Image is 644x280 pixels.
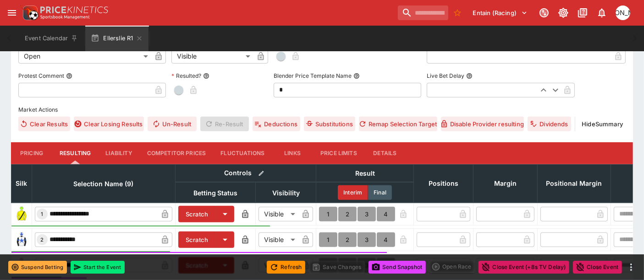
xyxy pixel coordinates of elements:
th: Margin [473,164,538,203]
button: Dividends [528,117,571,131]
button: Close Event (+8s TV Delay) [479,261,569,274]
button: Competitor Prices [140,142,214,164]
button: Clear Losing Results [74,117,143,131]
button: HideSummary [579,117,626,131]
button: Connected to PK [536,5,552,21]
button: Interim [338,185,368,200]
p: Blender Price Template Name [274,72,352,80]
div: Visible [171,49,253,64]
button: Suspend Betting [8,261,67,274]
button: Remap Selection Target [359,117,437,131]
button: Scratch [178,206,216,222]
button: 2 [338,232,357,247]
button: Details [364,142,406,164]
button: Clear Results [18,117,70,131]
button: Documentation [574,5,591,21]
button: No Bookmarks [450,5,465,20]
span: Selection Name (9) [64,178,144,189]
div: Visible [259,207,298,221]
button: Disable Provider resulting [441,117,524,131]
span: Re-Result [200,117,248,131]
button: Pricing [11,142,52,164]
th: Positions [414,164,473,203]
button: Final [368,185,392,200]
button: Resulting [52,142,98,164]
span: Visibility [262,188,310,199]
label: Market Actions [18,103,626,117]
p: Protest Comment [18,72,64,80]
button: Event Calendar [19,26,83,51]
button: 1 [319,207,337,221]
div: Jonty Andrew [616,5,630,20]
button: Start the Event [71,261,125,274]
div: Open [18,49,151,64]
button: more [626,262,637,273]
button: Toggle light/dark mode [555,5,572,21]
button: 3 [358,207,376,221]
button: Un-Result [148,117,197,131]
button: Blender Price Template Name [353,73,360,79]
button: Ellerslie R1 [85,26,149,51]
button: Fluctuations [213,142,272,164]
button: Jonty Andrew [613,3,633,23]
button: Select Tenant [468,5,533,20]
button: Price Limits [313,142,364,164]
button: Notifications [594,5,610,21]
button: 3 [358,232,376,247]
th: Controls [176,164,316,182]
button: Scratch [178,232,216,248]
img: PriceKinetics [40,6,108,13]
button: Live Bet Delay [466,73,473,79]
button: 2 [338,207,357,221]
button: open drawer [4,5,20,21]
button: Resulted? [203,73,209,79]
div: split button [429,260,475,273]
img: Sportsbook Management [40,15,90,19]
button: Protest Comment [66,73,72,79]
button: Send Snapshot [369,261,426,274]
span: Betting Status [183,188,248,199]
th: Positional Margin [538,164,611,203]
button: Refresh [267,261,305,274]
span: 1 [39,211,45,217]
button: Deductions [253,117,300,131]
button: Close Event [573,261,622,274]
div: Visible [259,232,298,247]
p: Live Bet Delay [427,72,464,80]
span: 2 [39,237,46,243]
img: runner 2 [14,232,29,247]
p: Resulted? [171,72,201,80]
input: search [398,5,448,20]
button: 1 [319,232,337,247]
button: Links [272,142,313,164]
button: Bulk edit [255,167,267,179]
button: Liability [98,142,139,164]
th: Result [316,164,414,182]
img: runner 1 [14,207,29,221]
th: Silk [11,164,32,203]
button: Substitutions [304,117,355,131]
img: PriceKinetics Logo [20,4,39,22]
button: 4 [377,207,395,221]
button: 4 [377,232,395,247]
